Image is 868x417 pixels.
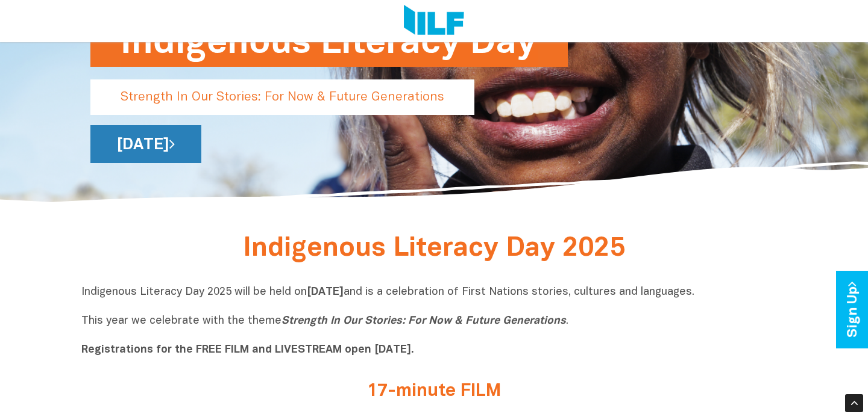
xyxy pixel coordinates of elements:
h1: Indigenous Literacy Day [121,18,538,67]
i: Strength In Our Stories: For Now & Future Generations [281,316,566,326]
p: Strength In Our Stories: For Now & Future Generations [90,79,474,115]
p: Indigenous Literacy Day 2025 will be held on and is a celebration of First Nations stories, cultu... [81,285,787,357]
h2: 17-minute FILM [208,381,660,401]
div: Scroll Back to Top [845,394,863,412]
img: Logo [404,5,464,37]
span: Indigenous Literacy Day 2025 [243,236,625,261]
a: [DATE] [90,125,201,163]
b: Registrations for the FREE FILM and LIVESTREAM open [DATE]. [81,345,414,355]
b: [DATE] [307,287,344,297]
